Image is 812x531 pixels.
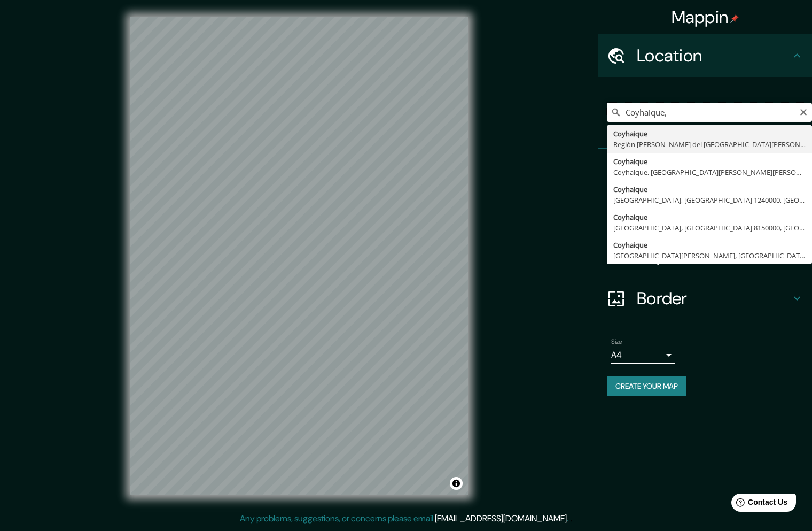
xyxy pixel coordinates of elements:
div: . [568,512,570,525]
div: Layout [598,234,812,277]
img: pin-icon.png [730,14,739,23]
div: Coyhaique [613,128,806,139]
label: Size [611,337,622,347]
div: Coyhaique [613,240,806,250]
div: Coyhaique [613,156,806,167]
button: Clear [799,106,808,117]
button: Toggle attribution [450,477,463,490]
div: [GEOGRAPHIC_DATA], [GEOGRAPHIC_DATA] 1240000, [GEOGRAPHIC_DATA] [613,195,806,205]
div: Coyhaique, [GEOGRAPHIC_DATA][PERSON_NAME][PERSON_NAME], [GEOGRAPHIC_DATA] [613,167,806,178]
button: Create your map [607,376,686,396]
div: [GEOGRAPHIC_DATA][PERSON_NAME], [GEOGRAPHIC_DATA] 8900000, [GEOGRAPHIC_DATA] [613,250,806,261]
h4: Mappin [672,6,739,28]
h4: Layout [637,245,791,266]
h4: Location [637,45,791,66]
div: A4 [611,347,675,364]
h4: Border [637,288,791,309]
canvas: Map [130,17,468,495]
div: Coyhaique [613,212,806,222]
p: Any problems, suggestions, or concerns please email . [240,512,568,525]
div: Región [PERSON_NAME] del [GEOGRAPHIC_DATA][PERSON_NAME], [GEOGRAPHIC_DATA] [613,139,806,150]
div: Location [598,34,812,77]
iframe: Help widget launcher [717,489,800,519]
div: [GEOGRAPHIC_DATA], [GEOGRAPHIC_DATA] 8150000, [GEOGRAPHIC_DATA] [613,222,806,233]
input: Pick your city or area [607,103,812,122]
div: Style [598,191,812,234]
div: Coyhaique [613,184,806,195]
div: Border [598,277,812,320]
div: . [570,512,572,525]
div: Pins [598,149,812,191]
a: [EMAIL_ADDRESS][DOMAIN_NAME] [435,513,567,524]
